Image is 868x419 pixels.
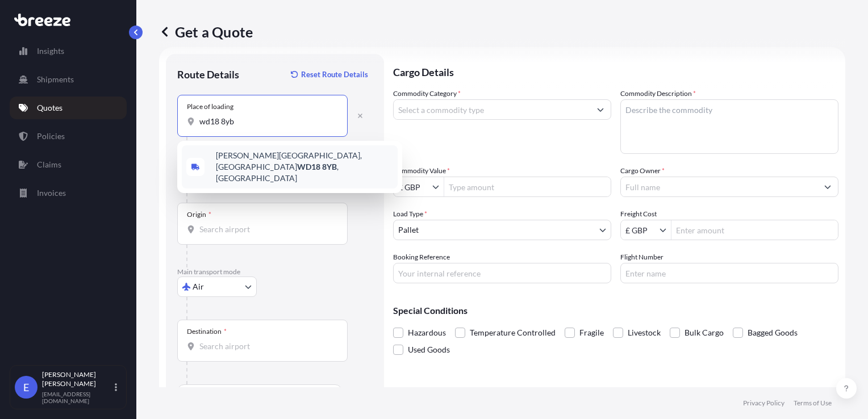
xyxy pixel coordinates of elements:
[620,88,696,99] label: Commodity Description
[817,177,838,197] button: Show suggestions
[408,341,450,358] span: Used Goods
[37,131,65,142] p: Policies
[23,382,29,393] span: E
[579,324,604,341] span: Fragile
[199,224,333,235] input: Origin
[393,88,461,99] label: Commodity Category
[187,102,233,111] div: Place of loading
[748,324,798,341] span: Bagged Goods
[393,165,450,177] label: Commodity Value
[187,327,227,336] div: Destination
[660,224,671,236] button: Show suggestions
[37,187,66,199] p: Invoices
[620,208,657,220] label: Freight Cost
[177,141,402,193] div: Show suggestions
[393,252,450,263] label: Booking Reference
[301,69,368,80] p: Reset Route Details
[621,220,660,240] input: Freight Cost
[620,263,838,283] input: Enter name
[393,306,838,315] p: Special Conditions
[193,281,204,292] span: Air
[671,220,838,240] input: Enter amount
[620,252,663,263] label: Flight Number
[37,45,64,57] p: Insights
[408,324,446,341] span: Hazardous
[394,99,590,120] input: Select a commodity type
[42,370,112,388] p: [PERSON_NAME] [PERSON_NAME]
[37,159,61,170] p: Claims
[37,102,62,114] p: Quotes
[620,165,665,177] label: Cargo Owner
[394,177,432,197] input: Commodity Value
[621,177,817,197] input: Full name
[444,177,611,197] input: Type amount
[628,324,661,341] span: Livestock
[199,341,333,352] input: Destination
[216,150,393,184] span: [PERSON_NAME][GEOGRAPHIC_DATA], [GEOGRAPHIC_DATA] , [GEOGRAPHIC_DATA]
[177,267,373,276] p: Main transport mode
[393,208,427,220] span: Load Type
[590,99,611,120] button: Show suggestions
[177,68,239,81] p: Route Details
[398,224,419,236] span: Pallet
[685,324,724,341] span: Bulk Cargo
[393,263,611,283] input: Your internal reference
[432,181,444,192] button: Show suggestions
[393,54,838,88] p: Cargo Details
[42,391,112,404] p: [EMAIL_ADDRESS][DOMAIN_NAME]
[470,324,556,341] span: Temperature Controlled
[177,276,257,297] button: Select transport
[297,162,337,171] b: WD18 8YB
[37,74,74,85] p: Shipments
[187,210,211,219] div: Origin
[199,116,333,127] input: Place of loading
[743,399,784,408] p: Privacy Policy
[794,399,832,408] p: Terms of Use
[159,23,253,41] p: Get a Quote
